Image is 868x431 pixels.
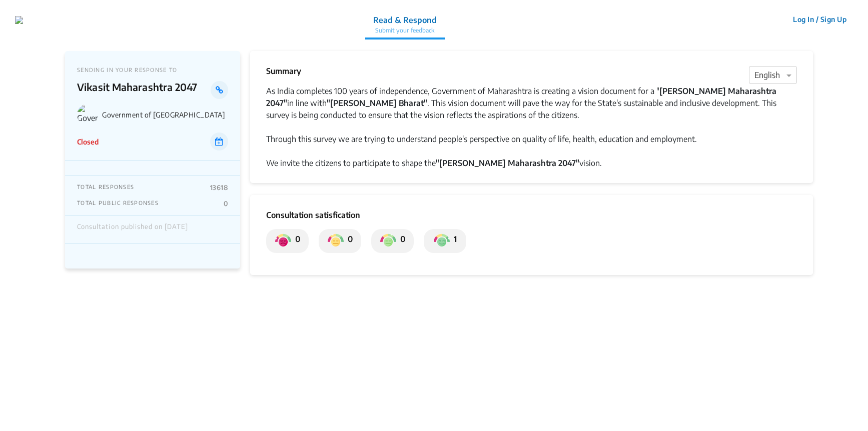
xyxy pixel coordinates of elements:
p: TOTAL PUBLIC RESPONSES [77,199,159,207]
p: SENDING IN YOUR RESPONSE TO [77,66,228,73]
p: TOTAL RESPONSES [77,183,134,191]
img: 7907nfqetxyivg6ubhai9kg9bhzr [15,16,23,24]
div: Consultation published on [DATE] [77,223,188,236]
img: private_satisfied.png [434,233,450,249]
p: Vikasit Maharashtra 2047 [77,81,211,99]
img: private_dissatisfied.png [275,233,291,249]
p: 1 [450,233,457,249]
div: Through this survey we are trying to understand people's perspective on quality of life, health, ... [266,133,797,145]
p: Government of [GEOGRAPHIC_DATA] [102,110,228,119]
strong: "[PERSON_NAME] Bharat" [327,98,427,108]
p: 0 [396,233,405,249]
p: Read & Respond [373,14,437,26]
img: private_somewhat_dissatisfied.png [328,233,344,249]
p: Closed [77,136,99,147]
div: As India completes 100 years of independence, Government of Maharashtra is creating a vision docu... [266,85,797,121]
p: 0 [224,199,228,207]
p: Summary [266,65,301,77]
div: We invite the citizens to participate to shape the vision. [266,157,797,169]
img: Government of Maharashtra logo [77,104,98,125]
p: 0 [344,233,353,249]
p: 0 [291,233,300,249]
p: Submit your feedback [373,26,437,35]
p: Consultation satisfication [266,209,797,221]
img: private_somewhat_satisfied.png [380,233,396,249]
p: 13618 [210,183,228,191]
strong: "[PERSON_NAME] Maharashtra 2047" [436,158,579,168]
button: Log In / Sign Up [786,11,853,27]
